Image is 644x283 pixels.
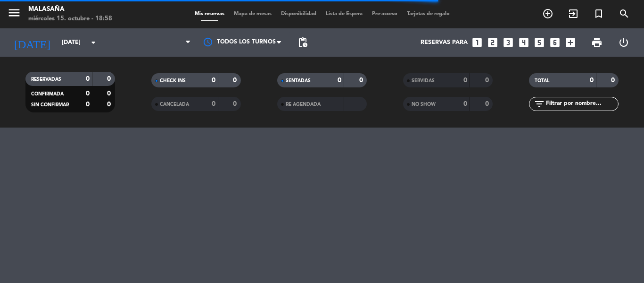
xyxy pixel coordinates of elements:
[421,39,468,46] span: Reservas para
[463,77,467,84] strong: 0
[485,77,491,84] strong: 0
[611,77,617,84] strong: 0
[190,11,229,17] span: Mis reservas
[463,101,467,107] strong: 0
[160,78,186,83] span: CHECK INS
[610,28,637,57] div: LOG OUT
[534,98,545,110] i: filter_list
[212,77,215,84] strong: 0
[107,90,113,97] strong: 0
[7,6,21,20] i: menu
[286,102,321,107] span: RE AGENDADA
[28,14,112,24] div: miércoles 15. octubre - 18:58
[86,101,90,108] strong: 0
[590,77,594,84] strong: 0
[542,8,553,19] i: add_circle_outline
[88,37,99,48] i: arrow_drop_down
[276,11,321,17] span: Disponibilidad
[31,92,64,96] span: CONFIRMADA
[28,5,112,14] div: Malasaña
[86,90,90,97] strong: 0
[533,36,545,49] i: looks_5
[485,101,491,107] strong: 0
[593,8,604,19] i: turned_in_not
[591,37,603,48] span: print
[297,37,308,48] span: pending_actions
[412,78,435,83] span: SERVIDAS
[367,11,402,17] span: Pre-acceso
[545,99,618,109] input: Filtrar por nombre...
[86,76,90,82] strong: 0
[568,8,579,19] i: exit_to_app
[107,76,113,82] strong: 0
[31,103,69,107] span: SIN CONFIRMAR
[7,6,21,23] button: menu
[618,37,629,48] i: power_settings_new
[7,32,57,53] i: [DATE]
[487,36,499,49] i: looks_two
[549,36,561,49] i: looks_6
[471,36,483,49] i: looks_one
[518,36,530,49] i: looks_4
[212,101,215,107] strong: 0
[502,36,514,49] i: looks_3
[535,78,549,83] span: TOTAL
[564,36,577,49] i: add_box
[412,102,436,107] span: NO SHOW
[338,77,341,84] strong: 0
[229,11,276,17] span: Mapa de mesas
[233,77,239,84] strong: 0
[107,101,113,108] strong: 0
[359,77,365,84] strong: 0
[233,101,239,107] strong: 0
[321,11,367,17] span: Lista de Espera
[619,8,630,19] i: search
[286,78,311,83] span: SENTADAS
[402,11,454,17] span: Tarjetas de regalo
[31,77,61,82] span: RESERVADAS
[160,102,189,107] span: CANCELADA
